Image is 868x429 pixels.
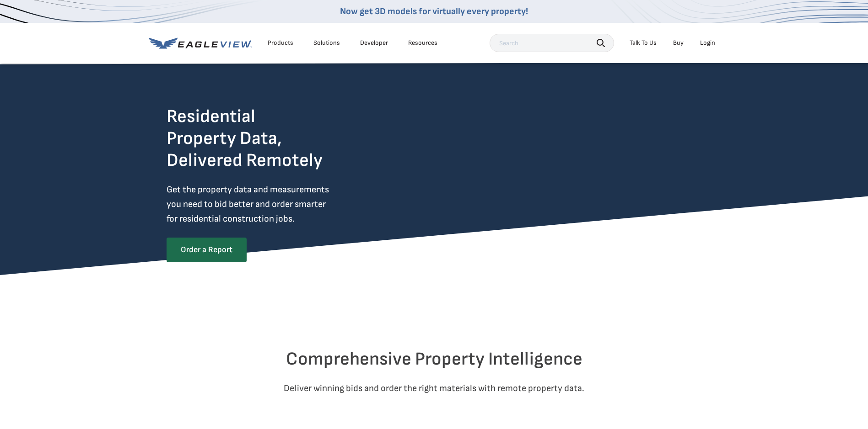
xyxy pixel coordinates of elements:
a: Developer [360,39,388,47]
h2: Comprehensive Property Intelligence [167,348,702,370]
div: Talk To Us [630,39,657,47]
div: Login [700,39,715,47]
div: Resources [408,39,437,47]
a: Buy [673,39,684,47]
a: Now get 3D models for virtually every property! [340,6,528,17]
div: Products [268,39,293,47]
a: Order a Report [167,238,247,262]
h2: Residential Property Data, Delivered Remotely [167,106,323,171]
p: Deliver winning bids and order the right materials with remote property data. [167,381,702,396]
div: Solutions [313,39,340,47]
p: Get the property data and measurements you need to bid better and order smarter for residential c... [167,182,367,226]
input: Search [490,34,614,52]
